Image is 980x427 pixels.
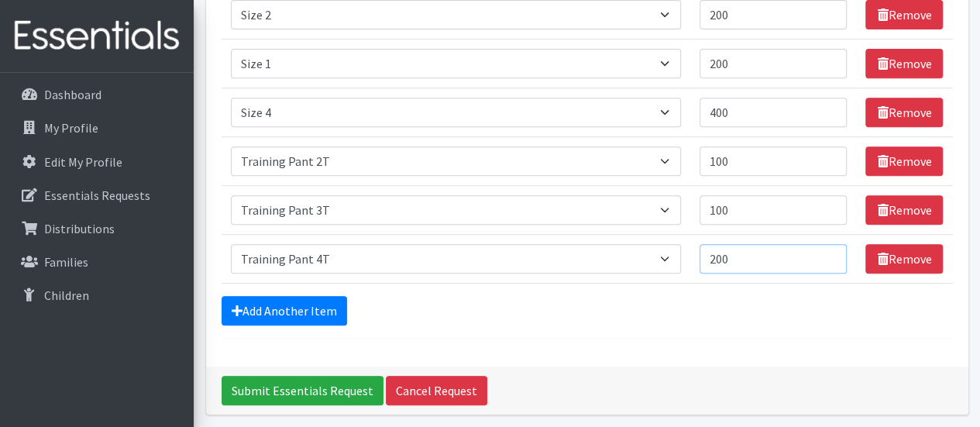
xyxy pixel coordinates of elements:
a: Essentials Requests [6,180,187,211]
a: Remove [865,195,943,225]
p: Families [44,254,88,270]
p: Dashboard [44,87,101,102]
p: Distributions [44,221,115,236]
p: My Profile [44,120,98,136]
a: Remove [865,146,943,176]
a: Dashboard [6,79,187,110]
p: Essentials Requests [44,188,150,203]
a: Remove [865,98,943,127]
a: Edit My Profile [6,146,187,177]
a: Families [6,246,187,277]
a: Remove [865,49,943,78]
a: Add Another Item [222,296,347,325]
a: Children [6,280,187,311]
p: Edit My Profile [44,154,122,170]
a: My Profile [6,112,187,143]
input: Submit Essentials Request [222,376,383,405]
a: Distributions [6,213,187,244]
p: Children [44,288,89,303]
a: Remove [865,244,943,274]
a: Cancel Request [386,376,487,405]
img: HumanEssentials [6,10,187,62]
